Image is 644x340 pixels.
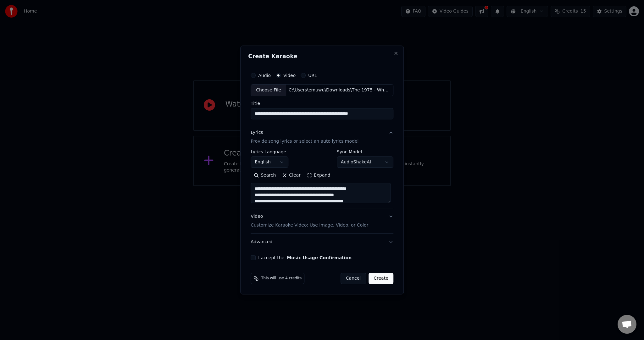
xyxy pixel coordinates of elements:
[251,85,286,96] div: Choose File
[251,150,393,208] div: LyricsProvide song lyrics or select an auto lyrics model
[341,273,366,284] button: Cancel
[251,170,279,180] button: Search
[251,138,358,145] p: Provide song lyrics or select an auto lyrics model
[251,208,393,233] button: VideoCustomize Karaoke Video: Use Image, Video, or Color
[251,213,368,228] div: Video
[251,150,288,154] label: Lyrics Language
[286,87,393,93] div: C:\Users\emuwu\Downloads\The 1975 - When We Are Together - The1975VEVO (1080p, h264).mp4
[337,150,393,154] label: Sync Model
[251,222,368,228] p: Customize Karaoke Video: Use Image, Video, or Color
[248,53,396,59] h2: Create Karaoke
[279,170,304,180] button: Clear
[258,255,352,260] label: I accept the
[369,273,393,284] button: Create
[304,170,333,180] button: Expand
[308,73,317,78] label: URL
[251,234,393,250] button: Advanced
[251,124,393,150] button: LyricsProvide song lyrics or select an auto lyrics model
[251,129,263,136] div: Lyrics
[258,73,271,78] label: Audio
[283,73,296,78] label: Video
[287,255,352,260] button: I accept the
[251,101,393,106] label: Title
[261,276,302,281] span: This will use 4 credits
